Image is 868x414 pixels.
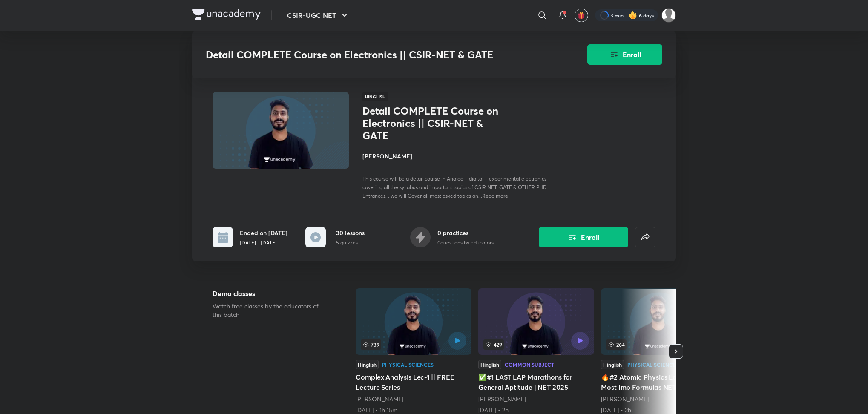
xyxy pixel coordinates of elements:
[356,360,379,369] div: Hinglish
[601,395,649,403] a: [PERSON_NAME]
[356,372,471,392] h5: Complex Analysis Lec-1 || FREE Lecture Series
[211,91,350,170] img: Thumbnail
[213,288,328,299] h5: Demo classes
[362,105,502,141] h1: Detail COMPLETE Course on Electronics || CSIR-NET & GATE
[240,239,287,247] p: [DATE] - [DATE]
[629,11,637,20] img: streak
[437,228,494,237] h6: 0 practices
[478,395,594,403] div: Shanu Arora
[635,227,655,247] button: false
[482,192,508,199] span: Read more
[478,360,501,369] div: Hinglish
[282,7,355,24] button: CSIR-UGC NET
[437,239,494,247] p: 0 questions by educators
[192,9,261,20] img: Company Logo
[356,395,403,403] a: [PERSON_NAME]
[601,372,717,392] h5: 🔥#2 Atomic Physics Last LAP || Most Imp Formulas NET-GATE
[505,362,554,367] div: Common Subject
[362,152,553,161] h4: [PERSON_NAME]
[356,395,471,403] div: Shanu Arora
[539,227,628,247] button: Enroll
[240,228,287,237] h6: Ended on [DATE]
[192,9,261,22] a: Company Logo
[478,395,526,403] a: [PERSON_NAME]
[336,228,365,237] h6: 30 lessons
[382,362,434,367] div: Physical Sciences
[361,339,381,350] span: 739
[661,8,676,23] img: Rai Haldar
[478,372,594,392] h5: ✅#1 LAST LAP Marathons for General Aptitude | NET 2025
[362,92,388,101] span: Hinglish
[213,302,328,319] p: Watch free classes by the educators of this batch
[601,395,717,403] div: Shanu Arora
[206,49,539,61] h3: Detail COMPLETE Course on Electronics || CSIR-NET & GATE
[587,44,662,65] button: Enroll
[575,9,588,22] button: avatar
[606,339,627,350] span: 264
[483,339,504,350] span: 429
[362,175,547,199] span: This course will be a detail course in Analog + digital + experimental electronics covering all t...
[336,239,365,247] p: 5 quizzes
[601,360,624,369] div: Hinglish
[578,11,585,19] img: avatar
